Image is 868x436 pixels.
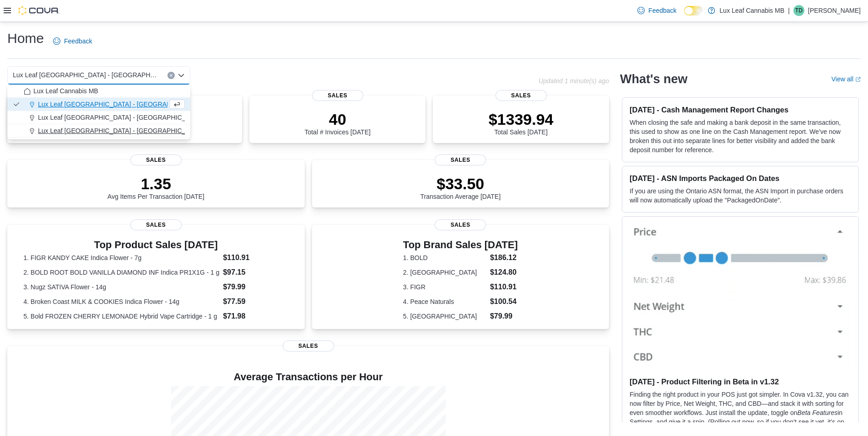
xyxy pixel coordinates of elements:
span: Sales [283,340,334,351]
div: Total # Invoices [DATE] [304,110,370,136]
input: Dark Mode [684,6,703,16]
a: View allExternal link [831,75,861,83]
dt: 5. Bold FROZEN CHERRY LEMONADE Hybrid Vape Cartridge - 1 g [23,312,219,321]
button: Lux Leaf Cannabis MB [7,85,190,98]
dt: 5. [GEOGRAPHIC_DATA] [403,312,486,321]
span: Lux Leaf [GEOGRAPHIC_DATA] - [GEOGRAPHIC_DATA][PERSON_NAME] [38,126,256,135]
h1: Home [7,29,44,48]
dd: $124.80 [490,267,518,278]
dt: 3. FIGR [403,282,486,292]
dt: 1. BOLD [403,253,486,262]
p: Finding the right product in your POS just got simpler. In Cova v1.32, you can now filter by Pric... [630,390,851,436]
button: Lux Leaf [GEOGRAPHIC_DATA] - [GEOGRAPHIC_DATA] [7,98,190,111]
dt: 2. [GEOGRAPHIC_DATA] [403,268,486,277]
span: Lux Leaf Cannabis MB [33,86,98,96]
p: $1339.94 [489,110,554,128]
dt: 3. Nugz SATIVA Flower - 14g [23,282,219,292]
h3: Top Product Sales [DATE] [23,239,288,250]
dd: $71.98 [223,311,288,322]
div: Avg Items Per Transaction [DATE] [108,175,205,200]
p: When closing the safe and making a bank deposit in the same transaction, this used to show as one... [630,118,851,154]
dd: $79.99 [223,282,288,292]
span: Sales [435,154,486,165]
dt: 4. Peace Naturals [403,297,486,306]
div: Choose from the following options [7,85,190,138]
span: Lux Leaf [GEOGRAPHIC_DATA] - [GEOGRAPHIC_DATA] [38,113,204,122]
h4: Average Transactions per Hour [15,372,602,383]
dd: $100.54 [490,296,518,307]
span: Sales [130,154,182,165]
p: [PERSON_NAME] [808,5,861,16]
div: Total Sales [DATE] [489,110,554,136]
dd: $79.99 [490,311,518,322]
dd: $186.12 [490,252,518,263]
dt: 1. FIGR KANDY CAKE Indica Flower - 7g [23,253,219,262]
p: If you are using the Ontario ASN format, the ASN Import in purchase orders will now automatically... [630,186,851,205]
p: Lux Leaf Cannabis MB [720,5,785,16]
span: Lux Leaf [GEOGRAPHIC_DATA] - [GEOGRAPHIC_DATA] [13,69,158,80]
h3: [DATE] - ASN Imports Packaged On Dates [630,174,851,183]
dt: 2. BOLD ROOT BOLD VANILLA DIAMOND INF Indica PR1X1G - 1 g [23,268,219,277]
div: Transaction Average [DATE] [420,175,501,200]
span: Sales [435,219,486,230]
span: Sales [312,90,363,101]
dd: $110.91 [490,282,518,292]
button: Lux Leaf [GEOGRAPHIC_DATA] - [GEOGRAPHIC_DATA][PERSON_NAME] [7,124,190,138]
span: Feedback [64,37,92,46]
h3: [DATE] - Product Filtering in Beta in v1.32 [630,377,851,386]
span: Feedback [648,6,676,15]
h3: [DATE] - Cash Management Report Changes [630,105,851,114]
a: Feedback [49,32,96,50]
span: Sales [130,219,182,230]
p: 40 [304,110,370,128]
button: Clear input [167,72,175,79]
dd: $77.59 [223,296,288,307]
h2: What's new [620,72,687,86]
span: TD [795,5,803,16]
h3: Top Brand Sales [DATE] [403,239,518,250]
p: Updated 1 minute(s) ago [539,77,609,85]
p: | [788,5,790,16]
span: Lux Leaf [GEOGRAPHIC_DATA] - [GEOGRAPHIC_DATA] [38,100,204,109]
svg: External link [855,77,861,82]
p: 1.35 [108,175,205,193]
div: Theo Dorge [793,5,804,16]
p: $33.50 [420,175,501,193]
em: Beta Features [798,409,838,416]
button: Close list of options [178,72,185,79]
dd: $110.91 [223,252,288,263]
dt: 4. Broken Coast MILK & COOKIES Indica Flower - 14g [23,297,219,306]
span: Sales [496,90,547,101]
a: Feedback [634,1,680,20]
dd: $97.15 [223,267,288,278]
span: Dark Mode [684,16,685,16]
button: Lux Leaf [GEOGRAPHIC_DATA] - [GEOGRAPHIC_DATA] [7,111,190,124]
img: Cova [18,6,59,15]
